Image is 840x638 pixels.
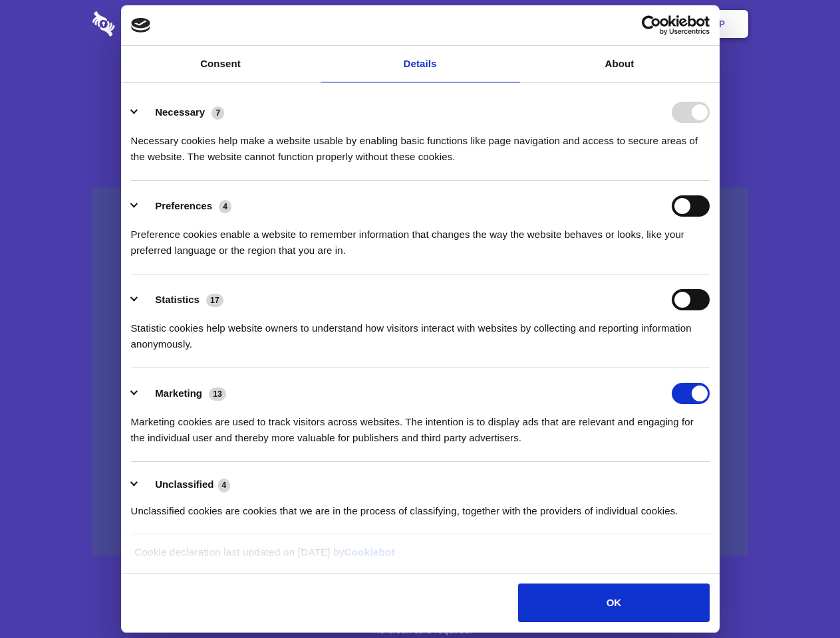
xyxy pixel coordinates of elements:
a: Usercentrics Cookiebot - opens in a new window [593,15,710,35]
div: Statistic cookies help website owners to understand how visitors interact with websites by collec... [131,310,710,352]
button: Statistics (17) [131,289,232,310]
button: OK [518,584,709,622]
div: Preference cookies enable a website to remember information that changes the way the website beha... [131,217,710,259]
span: 7 [211,106,224,120]
label: Statistics [155,294,200,305]
span: 4 [218,478,231,492]
img: logo-wordmark-white-trans-d4663122ce5f474addd5e946df7df03e33cb6a1c49d2221995e7729f52c070b2.svg [92,11,206,37]
a: Login [603,3,661,45]
button: Unclassified (4) [131,477,239,493]
a: Details [321,46,520,82]
label: Preferences [155,200,212,211]
h1: Eliminate Slack Data Loss. [92,60,748,108]
span: 17 [206,294,223,307]
a: Contact [539,3,601,45]
div: Cookie declaration last updated on [DATE] by [124,544,716,570]
label: Marketing [155,387,202,399]
span: 13 [209,387,226,401]
a: Pricing [390,3,448,45]
a: Wistia video thumbnail [92,187,748,556]
span: 4 [219,200,231,213]
h4: Auto-redaction of sensitive data, encrypted data sharing and self-destructing private chats. Shar... [92,121,748,165]
a: About [520,46,720,82]
button: Marketing (13) [131,383,235,404]
div: Necessary cookies help make a website usable by enabling basic functions like page navigation and... [131,123,710,165]
button: Necessary (7) [131,102,233,123]
iframe: Drift Widget Chat Controller [773,572,824,622]
a: Consent [121,46,321,82]
a: Cookiebot [345,546,395,558]
label: Necessary [155,106,205,118]
img: logo [131,18,151,33]
div: Unclassified cookies are cookies that we are in the process of classifying, together with the pro... [131,493,710,519]
div: Marketing cookies are used to track visitors across websites. The intention is to display ads tha... [131,404,710,446]
button: Preferences (4) [131,195,240,217]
